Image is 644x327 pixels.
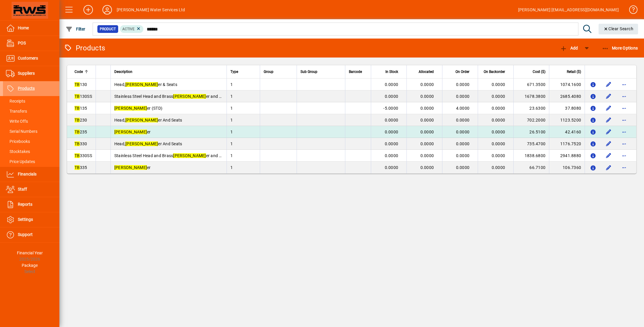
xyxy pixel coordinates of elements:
[75,130,80,134] em: TB
[420,82,434,87] span: 0.0000
[456,165,470,170] span: 0.0000
[18,172,37,176] span: Financials
[385,130,398,134] span: 0.0000
[114,82,177,87] span: Head, er & Seats
[549,90,585,102] td: 2685.4080
[300,68,341,75] div: Sub Group
[456,153,470,158] span: 0.0000
[513,126,549,138] td: 26.5100
[420,94,434,99] span: 0.0000
[18,71,35,76] span: Suppliers
[456,118,470,122] span: 0.0000
[18,187,27,192] span: Staff
[6,119,28,124] span: Write Offs
[513,102,549,114] td: 23.6300
[375,68,404,75] div: In Stock
[385,153,398,158] span: 0.0000
[619,163,629,172] button: More options
[599,24,638,34] button: Clear
[385,94,398,99] span: 0.0000
[3,167,59,182] a: Financials
[549,162,585,173] td: 106.7360
[264,68,293,75] div: Group
[18,217,33,222] span: Settings
[230,118,233,122] span: 1
[117,5,185,15] div: [PERSON_NAME] Water Services Ltd
[604,163,613,172] button: Edit
[18,41,26,45] span: POS
[125,82,158,87] em: [PERSON_NAME]
[18,86,35,91] span: Products
[558,43,579,53] button: Add
[122,27,135,31] span: Active
[79,4,98,15] button: Add
[230,68,238,75] span: Type
[604,115,613,125] button: Edit
[75,153,80,158] em: TB
[3,36,59,51] a: POS
[619,115,629,125] button: More options
[3,212,59,227] a: Settings
[619,151,629,160] button: More options
[75,118,80,122] em: TB
[455,68,469,75] span: On Order
[17,251,43,255] span: Financial Year
[100,26,116,32] span: Product
[173,153,206,158] em: [PERSON_NAME]
[385,118,398,122] span: 0.0000
[75,141,80,146] em: TB
[513,90,549,102] td: 1678.3800
[419,68,434,75] span: Allocated
[3,106,59,116] a: Transfers
[230,106,233,111] span: 1
[114,130,147,134] em: [PERSON_NAME]
[114,165,151,170] span: er
[300,68,317,75] span: Sub Group
[619,103,629,113] button: More options
[492,118,505,122] span: 0.0000
[75,165,80,170] em: TB
[513,138,549,150] td: 735.4700
[492,130,505,134] span: 0.0000
[114,94,230,99] span: Stainless Steel Head and Brass er and Seats
[125,141,158,146] em: [PERSON_NAME]
[420,106,434,111] span: 0.0000
[492,141,505,146] span: 0.0000
[3,136,59,146] a: Pricebooks
[604,151,613,160] button: Edit
[604,139,613,149] button: Edit
[64,43,105,53] div: Products
[420,130,434,134] span: 0.0000
[604,127,613,137] button: Edit
[6,109,27,114] span: Transfers
[549,102,585,114] td: 37.8080
[619,139,629,149] button: More options
[456,94,470,99] span: 0.0000
[75,141,87,146] span: 330
[420,153,434,158] span: 0.0000
[482,68,510,75] div: On Backorder
[492,106,505,111] span: 0.0000
[518,5,619,15] div: [PERSON_NAME] [EMAIL_ADDRESS][DOMAIN_NAME]
[75,82,80,87] em: TB
[66,27,86,31] span: Filter
[484,68,505,75] span: On Backorder
[560,46,578,50] span: Add
[513,150,549,162] td: 1838.6800
[3,21,59,36] a: Home
[230,153,233,158] span: 1
[6,159,35,164] span: Price Updates
[75,68,92,75] div: Code
[114,106,162,111] span: er (STD)
[420,141,434,146] span: 0.0000
[385,141,398,146] span: 0.0000
[492,82,505,87] span: 0.0000
[604,92,613,101] button: Edit
[513,114,549,126] td: 702.2000
[549,79,585,90] td: 1074.1600
[604,80,613,89] button: Edit
[114,68,132,75] span: Description
[114,118,182,122] span: Head, er And Seats
[3,197,59,212] a: Reports
[230,130,233,134] span: 1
